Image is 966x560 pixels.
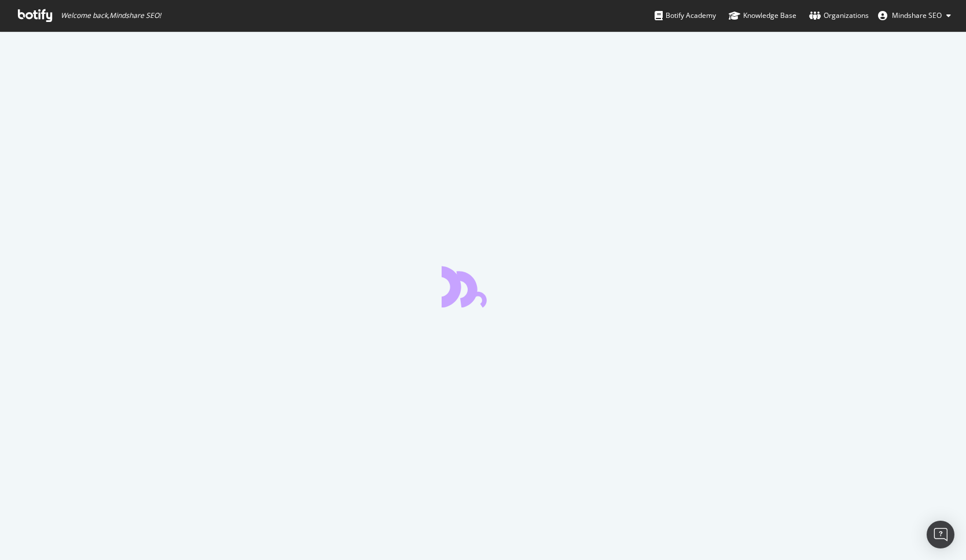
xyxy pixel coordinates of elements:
div: Knowledge Base [729,10,796,21]
button: Mindshare SEO [869,6,960,25]
div: Organizations [809,10,869,21]
span: Mindshare SEO [892,10,942,20]
div: Botify Academy [655,10,716,21]
div: Open Intercom Messenger [927,521,954,548]
span: Welcome back, Mindshare SEO ! [61,11,161,20]
div: animation [442,266,525,307]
